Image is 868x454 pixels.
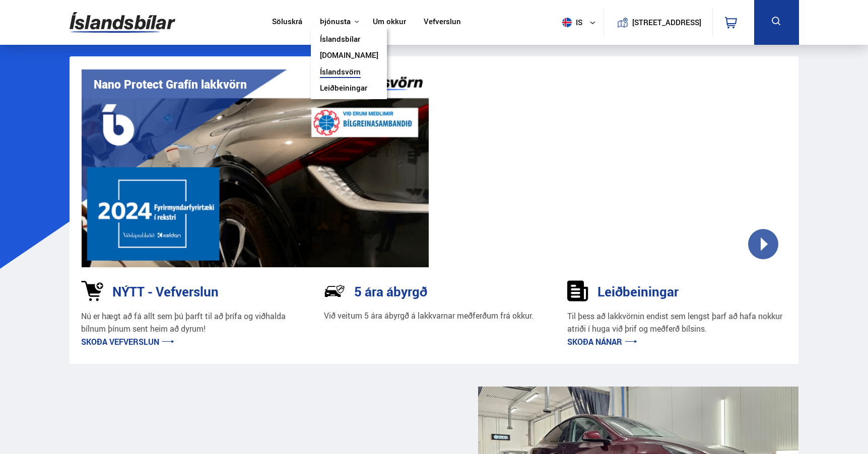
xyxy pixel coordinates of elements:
[609,8,707,37] a: [STREET_ADDRESS]
[81,280,103,301] img: 1kVRZhkadjUD8HsE.svg
[112,284,219,299] h3: NÝTT - Vefverslun
[324,280,345,301] img: NP-R9RrMhXQFCiaa.svg
[272,17,302,28] a: Söluskrá
[567,336,637,347] a: Skoða nánar
[597,284,679,299] h3: Leiðbeiningar
[320,35,360,45] a: Íslandsbílar
[320,84,367,94] a: Leiðbeiningar
[424,17,461,28] a: Vefverslun
[567,280,588,301] img: sDldwouBCQTERH5k.svg
[8,4,38,34] button: Opna LiveChat spjallviðmót
[320,51,378,61] a: [DOMAIN_NAME]
[373,17,406,28] a: Um okkur
[354,284,427,299] h3: 5 ára ábyrgð
[567,310,787,336] p: Til þess að lakkvörnin endist sem lengst þarf að hafa nokkur atriði í huga við þrif og meðferð bí...
[558,18,583,27] span: is
[636,18,698,27] button: [STREET_ADDRESS]
[81,310,301,336] p: Nú er hægt að fá allt sem þú þarft til að þrífa og viðhalda bílnum þínum sent heim að dyrum!
[558,8,604,37] button: is
[70,6,175,39] img: G0Ugv5HjCgRt.svg
[82,69,429,267] img: vI42ee_Copy_of_H.png
[320,17,351,27] button: Þjónusta
[94,78,247,91] h1: Nano Protect Grafín lakkvörn
[324,310,533,322] p: Við veitum 5 ára ábyrgð á lakkvarnar meðferðum frá okkur.
[320,67,361,78] a: Íslandsvörn
[81,336,174,347] a: Skoða vefverslun
[562,18,572,27] img: svg+xml;base64,PHN2ZyB4bWxucz0iaHR0cDovL3d3dy53My5vcmcvMjAwMC9zdmciIHdpZHRoPSI1MTIiIGhlaWdodD0iNT...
